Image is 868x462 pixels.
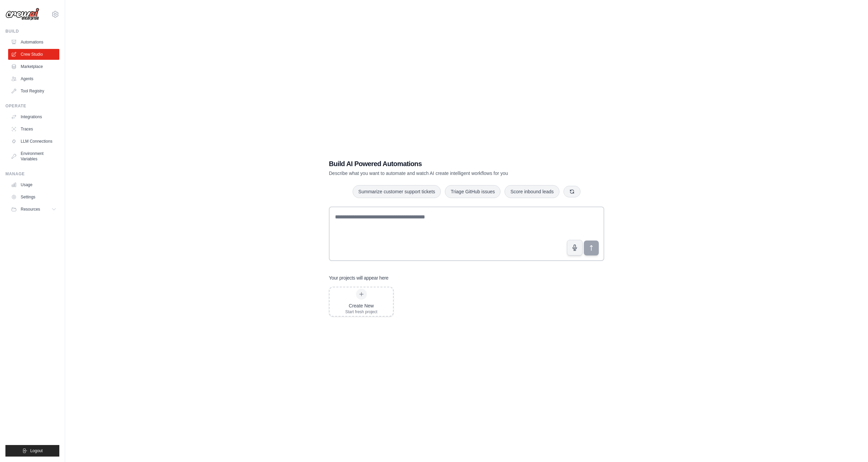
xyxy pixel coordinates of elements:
[8,49,59,60] a: Crew Studio
[8,204,59,215] button: Resources
[5,445,59,457] button: Logout
[329,159,557,168] h1: Build AI Powered Automations
[5,8,39,21] img: Logo
[345,309,377,315] div: Start fresh project
[8,136,59,147] a: LLM Connections
[5,171,59,177] div: Manage
[567,240,583,255] button: Click to speak your automation idea
[8,73,59,84] a: Agents
[8,192,59,202] a: Settings
[8,86,59,96] a: Tool Registry
[8,111,59,122] a: Integrations
[5,29,59,34] div: Build
[329,274,389,281] h3: Your projects will appear here
[505,185,559,198] button: Score inbound leads
[329,170,557,177] p: Describe what you want to automate and watch AI create intelligent workflows for you
[5,103,59,109] div: Operate
[345,302,377,309] div: Create New
[8,148,59,164] a: Environment Variables
[8,37,59,48] a: Automations
[30,448,43,454] span: Logout
[8,61,59,72] a: Marketplace
[21,207,40,212] span: Resources
[353,185,441,198] button: Summarize customer support tickets
[8,124,59,135] a: Traces
[445,185,500,198] button: Triage GitHub issues
[8,179,59,190] a: Usage
[564,186,580,197] button: Get new suggestions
